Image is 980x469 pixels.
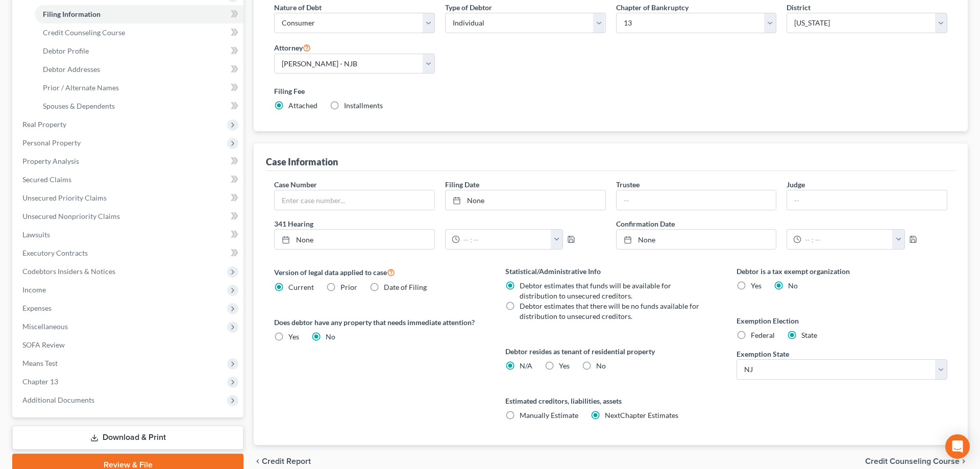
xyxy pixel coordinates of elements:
a: Unsecured Priority Claims [14,189,243,207]
span: Credit Report [262,457,311,465]
a: Lawsuits [14,226,243,244]
a: SOFA Review [14,336,243,354]
span: Unsecured Nonpriority Claims [22,212,120,220]
input: -- [617,190,776,210]
span: No [788,281,798,290]
span: Means Test [22,359,58,367]
a: Secured Claims [14,170,243,189]
span: Prior [340,283,357,291]
span: Property Analysis [22,157,79,165]
input: -- : -- [460,230,551,249]
a: Property Analysis [14,152,243,170]
label: Estimated creditors, liabilities, assets [505,396,716,406]
span: Yes [751,281,762,290]
span: Debtor estimates that funds will be available for distribution to unsecured creditors. [520,281,671,300]
label: 341 Hearing [269,218,611,229]
label: Nature of Debt [274,2,322,13]
label: Judge [787,179,805,190]
label: Chapter of Bankruptcy [616,2,689,13]
a: None [617,230,776,249]
a: Filing Information [35,5,243,23]
label: District [787,2,811,13]
span: Filing Information [43,10,101,18]
span: No [326,332,335,341]
span: Installments [344,101,383,110]
i: chevron_left [254,457,262,465]
span: Unsecured Priority Claims [22,193,107,202]
a: Debtor Profile [35,42,243,60]
label: Exemption Election [737,315,947,326]
span: Personal Property [22,138,81,147]
span: Codebtors Insiders & Notices [22,267,115,276]
span: Credit Counseling Course [865,457,960,465]
span: Debtor Profile [43,46,89,55]
span: Credit Counseling Course [43,28,125,37]
label: Debtor is a tax exempt organization [737,266,947,277]
span: Miscellaneous [22,322,68,331]
span: Attached [288,101,317,110]
div: Open Intercom Messenger [945,434,970,459]
span: Secured Claims [22,175,71,184]
a: Prior / Alternate Names [35,79,243,97]
span: State [801,331,817,339]
span: Additional Documents [22,396,94,404]
span: Manually Estimate [520,411,578,419]
span: N/A [520,361,532,370]
span: Income [22,285,46,294]
label: Attorney [274,41,311,54]
label: Debtor resides as tenant of residential property [505,346,716,357]
a: Executory Contracts [14,244,243,262]
label: Version of legal data applied to case [274,266,485,278]
label: Statistical/Administrative Info [505,266,716,277]
label: Trustee [616,179,640,190]
label: Filing Date [445,179,479,190]
div: Case Information [266,156,338,168]
a: None [446,190,605,210]
span: No [596,361,606,370]
i: chevron_right [960,457,968,465]
a: Debtor Addresses [35,60,243,79]
label: Exemption State [737,349,789,359]
span: NextChapter Estimates [605,411,678,419]
span: Expenses [22,304,52,312]
input: -- : -- [801,230,893,249]
label: Does debtor have any property that needs immediate attention? [274,317,485,328]
label: Case Number [274,179,317,190]
span: Prior / Alternate Names [43,83,119,92]
a: Credit Counseling Course [35,23,243,42]
span: Date of Filing [384,283,427,291]
input: Enter case number... [275,190,434,210]
span: Debtor estimates that there will be no funds available for distribution to unsecured creditors. [520,302,699,320]
input: -- [787,190,947,210]
span: Debtor Addresses [43,65,100,73]
span: Real Property [22,120,66,129]
span: Yes [288,332,299,341]
span: SOFA Review [22,340,65,349]
a: Download & Print [12,426,243,450]
label: Filing Fee [274,86,947,96]
a: Unsecured Nonpriority Claims [14,207,243,226]
label: Confirmation Date [611,218,953,229]
a: Spouses & Dependents [35,97,243,115]
span: Spouses & Dependents [43,102,115,110]
span: Yes [559,361,570,370]
span: Federal [751,331,775,339]
span: Lawsuits [22,230,50,239]
span: Current [288,283,314,291]
button: Credit Counseling Course chevron_right [865,457,968,465]
a: None [275,230,434,249]
label: Type of Debtor [445,2,492,13]
button: chevron_left Credit Report [254,457,311,465]
span: Chapter 13 [22,377,58,386]
span: Executory Contracts [22,249,88,257]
